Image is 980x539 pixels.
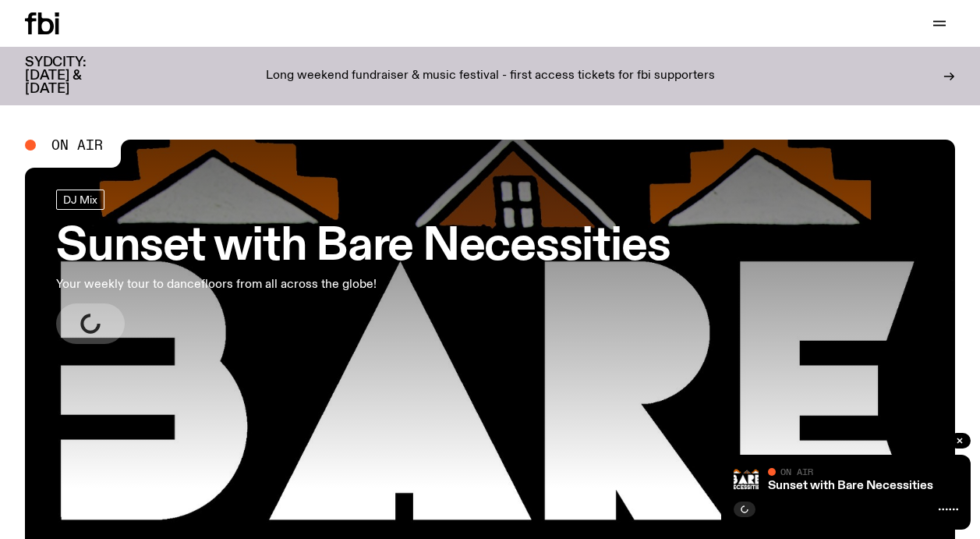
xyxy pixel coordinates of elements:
img: Bare Necessities [734,467,759,492]
a: Sunset with Bare Necessities [768,480,933,492]
span: On Air [780,466,813,477]
span: DJ Mix [63,193,97,205]
h3: Sunset with Bare Necessities [56,225,670,269]
h3: SYDCITY: [DATE] & [DATE] [25,56,125,96]
p: Your weekly tour to dancefloors from all across the globe! [56,275,455,294]
a: Sunset with Bare NecessitiesYour weekly tour to dancefloors from all across the globe! [56,190,670,344]
p: Long weekend fundraiser & music festival - first access tickets for fbi supporters [266,69,715,83]
a: DJ Mix [56,190,104,210]
span: On Air [51,138,103,152]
